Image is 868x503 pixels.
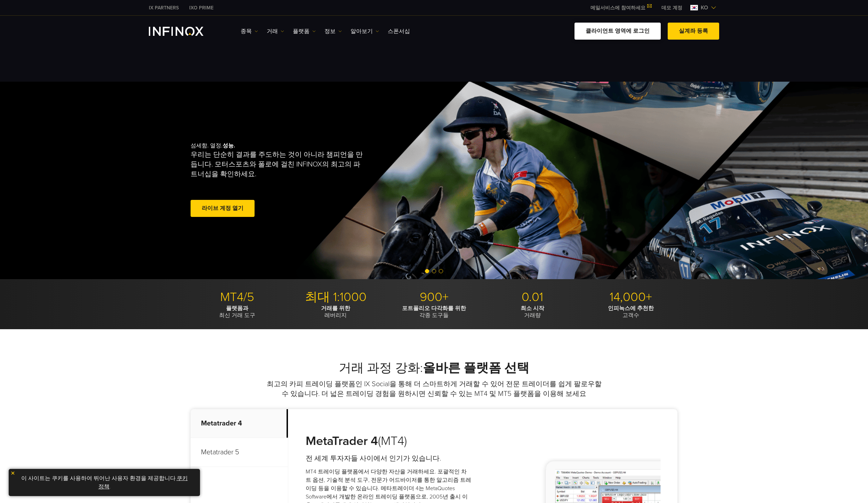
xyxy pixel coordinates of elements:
[191,150,366,179] p: 우리는 단순히 결과를 주도하는 것이 아니라 챔피언을 만듭니다. 모터스포츠와 폴로에 걸친 INFINOX의 최고의 파트너십을 확인하세요.
[306,433,378,448] strong: MetaTrader 4
[425,269,429,273] span: Go to slide 1
[584,305,677,319] p: 고객수
[321,305,350,312] strong: 거래를 위한
[191,200,255,217] a: 라이브 계정 열기
[402,305,466,312] strong: 포트폴리오 다각화를 위한
[351,27,379,35] a: 알아보기
[306,433,472,449] h3: (MT4)
[191,131,410,230] div: 섬세함. 열정.
[486,305,579,319] p: 거래량
[574,23,661,40] a: 클라이언트 영역에 로그인
[191,438,288,467] p: Metatrader 5
[585,5,656,11] a: 메일서비스에 참여하세요
[184,4,219,11] a: INFINOX
[324,27,342,35] a: 정보
[306,454,472,463] h4: 전 세계 투자자들 사이에서 인기가 있습니다.
[387,290,481,305] p: 900+
[293,27,316,35] a: 플랫폼
[656,4,688,11] a: INFINOX MENU
[584,290,677,305] p: 14,000+
[289,290,382,305] p: 최대 1:1000
[432,269,436,273] span: Go to slide 2
[191,409,288,438] p: Metatrader 4
[423,360,529,375] strong: 올바른 플랫폼 선택
[668,23,719,40] a: 실계좌 등록
[388,27,410,35] a: 스폰서십
[698,3,711,12] span: ko
[439,269,443,273] span: Go to slide 3
[10,471,15,476] img: yellow close icon
[521,305,544,312] strong: 최소 시작
[387,305,481,319] p: 각종 도구들
[486,290,579,305] p: 0.01
[241,27,258,35] a: 종목
[191,360,677,376] h2: 거래 과정 강화:
[149,27,220,36] a: INFINOX Logo
[144,4,184,11] a: INFINOX
[12,472,196,493] p: 이 사이트는 쿠키를 사용하여 뛰어난 사용자 환경을 제공합니다. .
[265,379,603,399] p: 최고의 카피 트레이딩 플랫폼인 IX Social을 통해 더 스마트하게 거래할 수 있어 전문 트레이더를 쉽게 팔로우할 수 있습니다. 더 넓은 트레이딩 경험을 원하시면 신뢰할 수...
[191,290,284,305] p: MT4/5
[223,142,235,149] strong: 성능.
[608,305,654,312] strong: 인피녹스에 추천한
[267,27,284,35] a: 거래
[226,305,248,312] strong: 플랫폼과
[191,305,284,319] p: 최신 거래 도구
[289,305,382,319] p: 레버리지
